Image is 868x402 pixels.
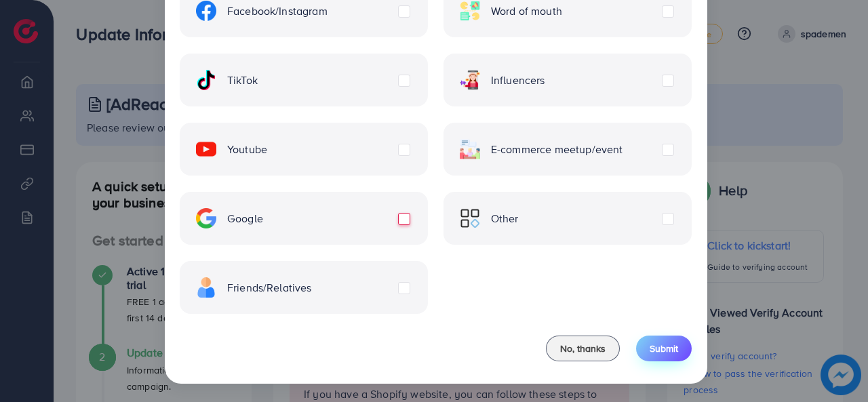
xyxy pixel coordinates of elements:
[460,70,480,90] img: ic-influencers.a620ad43.svg
[546,336,620,361] button: No, thanks
[491,211,519,226] span: Other
[560,342,606,355] span: No, thanks
[196,277,216,298] img: ic-freind.8e9a9d08.svg
[491,73,545,88] span: Influencers
[491,142,623,157] span: E-commerce meetup/event
[196,139,216,159] img: ic-youtube.715a0ca2.svg
[636,336,692,361] button: Submit
[460,1,480,21] img: ic-word-of-mouth.a439123d.svg
[196,1,216,21] img: ic-facebook.134605ef.svg
[227,211,263,226] span: Google
[227,280,312,296] span: Friends/Relatives
[650,342,678,355] span: Submit
[227,73,258,88] span: TikTok
[196,70,216,90] img: ic-tiktok.4b20a09a.svg
[460,139,480,159] img: ic-ecommerce.d1fa3848.svg
[460,208,480,228] img: ic-other.99c3e012.svg
[196,208,216,228] img: ic-google.5bdd9b68.svg
[227,3,328,19] span: Facebook/Instagram
[491,3,562,19] span: Word of mouth
[227,142,267,157] span: Youtube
